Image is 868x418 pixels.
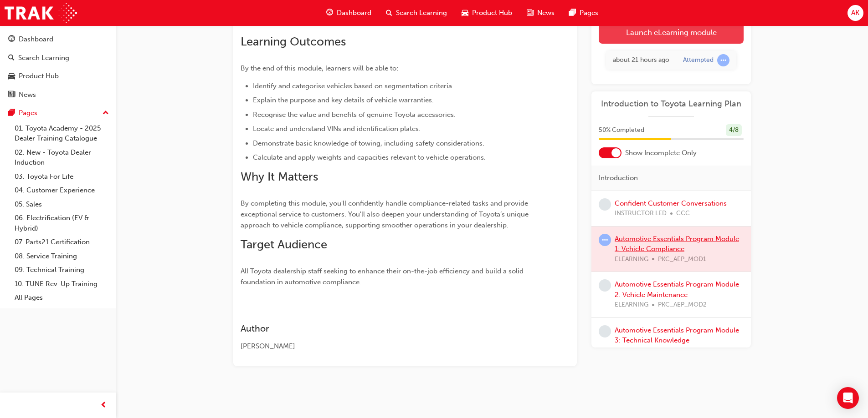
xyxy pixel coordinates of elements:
span: Pages [580,8,598,18]
a: guage-iconDashboard [319,4,379,22]
a: Confident Customer Conversations [615,199,727,207]
h3: Author [241,323,537,334]
span: CCC [676,208,690,219]
span: PKC_AEP_MOD3 [658,346,707,356]
span: search-icon [8,54,15,62]
span: PKC_AEP_MOD2 [658,300,707,310]
a: 09. Technical Training [11,263,113,277]
a: News [4,86,113,103]
span: news-icon [527,7,534,19]
span: ELEARNING [615,300,648,310]
span: Demonstrate basic knowledge of towing, including safety considerations. [253,139,484,147]
div: News [19,90,36,100]
div: [PERSON_NAME] [241,341,537,352]
a: news-iconNews [519,4,562,22]
div: Dashboard [19,34,53,45]
a: 02. New - Toyota Dealer Induction [11,146,113,170]
span: guage-icon [8,35,15,44]
span: Show Incomplete Only [625,148,697,158]
a: 01. Toyota Academy - 2025 Dealer Training Catalogue [11,121,113,146]
div: Open Intercom Messenger [837,387,859,409]
span: AK [851,8,859,18]
a: Dashboard [4,31,113,48]
span: INSTRUCTOR LED [615,208,667,219]
span: pages-icon [8,109,15,117]
a: 04. Customer Experience [11,183,113,197]
span: up-icon [103,107,109,119]
span: learningRecordVerb_NONE-icon [599,279,611,292]
a: 06. Electrification (EV & Hybrid) [11,211,113,235]
span: 50 % Completed [599,125,644,136]
img: Trak [5,3,77,23]
a: 08. Service Training [11,249,113,263]
span: Search Learning [396,8,447,18]
a: 07. Parts21 Certification [11,235,113,249]
a: 03. Toyota For Life [11,170,113,184]
div: 4 / 8 [726,124,742,136]
span: learningRecordVerb_ATTEMPT-icon [599,234,611,246]
div: Search Learning [18,53,69,63]
span: pages-icon [569,7,576,19]
span: All Toyota dealership staff seeking to enhance their on-the-job efficiency and build a solid foun... [241,267,525,286]
span: Explain the purpose and key details of vehicle warranties. [253,96,434,104]
a: search-iconSearch Learning [379,4,454,22]
a: Introduction to Toyota Learning Plan [599,99,744,109]
div: Product Hub [19,71,59,81]
button: AK [847,5,863,21]
span: car-icon [462,7,468,19]
a: 05. Sales [11,197,113,212]
span: learningRecordVerb_NONE-icon [599,198,611,211]
span: news-icon [8,91,15,99]
span: Learning Outcomes [241,35,346,49]
button: Pages [4,105,113,121]
span: Recognise the value and benefits of genuine Toyota accessories. [253,111,456,119]
span: By completing this module, you'll confidently handle compliance-related tasks and provide excepti... [241,199,530,229]
span: Product Hub [472,8,512,18]
div: Thu Sep 25 2025 15:58:32 GMT+1000 (Australian Eastern Standard Time) [613,55,669,65]
a: Product Hub [4,68,113,85]
span: News [537,8,555,18]
span: prev-icon [100,400,107,411]
a: Automotive Essentials Program Module 3: Technical Knowledge [615,326,739,345]
span: By the end of this module, learners will be able to: [241,64,398,72]
span: Why It Matters [241,170,318,184]
a: 10. TUNE Rev-Up Training [11,277,113,291]
a: pages-iconPages [562,4,606,22]
span: Target Audience [241,237,327,252]
span: learningRecordVerb_ATTEMPT-icon [717,54,729,66]
button: DashboardSearch LearningProduct HubNews [4,29,113,105]
a: Launch eLearning module [599,21,744,44]
a: Search Learning [4,50,113,66]
span: search-icon [386,7,392,19]
span: Introduction [599,173,638,183]
div: Pages [19,108,37,118]
span: Identify and categorise vehicles based on segmentation criteria. [253,82,454,90]
span: learningRecordVerb_NONE-icon [599,325,611,337]
div: Attempted [683,56,714,65]
span: Locate and understand VINs and identification plates. [253,125,421,133]
span: Dashboard [337,8,371,18]
a: All Pages [11,291,113,305]
a: Automotive Essentials Program Module 2: Vehicle Maintenance [615,280,739,299]
span: ELEARNING [615,346,648,356]
span: car-icon [8,72,15,81]
span: guage-icon [326,7,333,19]
span: Calculate and apply weights and capacities relevant to vehicle operations. [253,153,486,161]
a: car-iconProduct Hub [454,4,519,22]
